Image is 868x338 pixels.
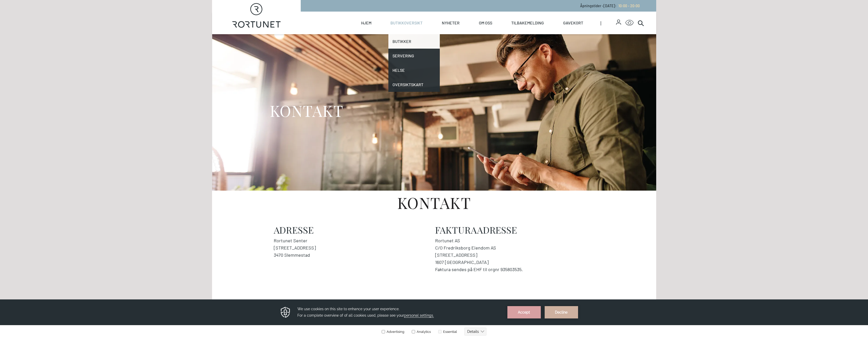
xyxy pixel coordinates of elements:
address: Rortunet Senter [STREET_ADDRESS] 3470 Slemmestad [274,237,433,259]
label: Essential [437,30,457,34]
a: Butikkoversikt [390,12,423,34]
button: Open Accessibility Menu [625,19,634,27]
a: Nyheter [442,12,460,34]
label: Advertising [381,30,404,34]
input: Essential [438,31,442,34]
span: 10:00 - 20:00 [618,4,640,8]
a: Hjem [361,12,371,34]
h1: Kontakt [212,191,656,210]
a: 10:00 - 20:00 [616,4,640,8]
button: Details [464,28,487,36]
h2: Fakturaadresse [435,225,595,235]
input: Advertising [382,31,385,34]
a: Helse [388,63,440,77]
a: Tilbakemelding [511,12,544,34]
a: Servering [388,49,440,63]
h2: Adresse [274,225,433,235]
label: Analytics [411,30,431,34]
input: Analytics [412,31,415,34]
h1: KONTAKT [270,101,344,120]
button: Decline [545,7,578,19]
h3: We use cookies on this site to enhance your user experience. For a complete overview of of all co... [297,6,501,19]
a: Gavekort [563,12,583,34]
text: Details [467,30,479,34]
span: personal settings. [404,14,434,18]
a: Butikker [388,34,440,49]
img: Privacy reminder [280,7,291,19]
a: Om oss [479,12,492,34]
p: Åpningstider - [DATE] : [580,3,640,8]
span: | [600,12,616,34]
address: Rortunet AS C/O Fredriksborg Eiendom AS [STREET_ADDRESS] 1607 [GEOGRAPHIC_DATA] Faktura sendes på... [435,237,595,273]
a: Oversiktskart [388,77,440,92]
button: Accept [507,7,541,19]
